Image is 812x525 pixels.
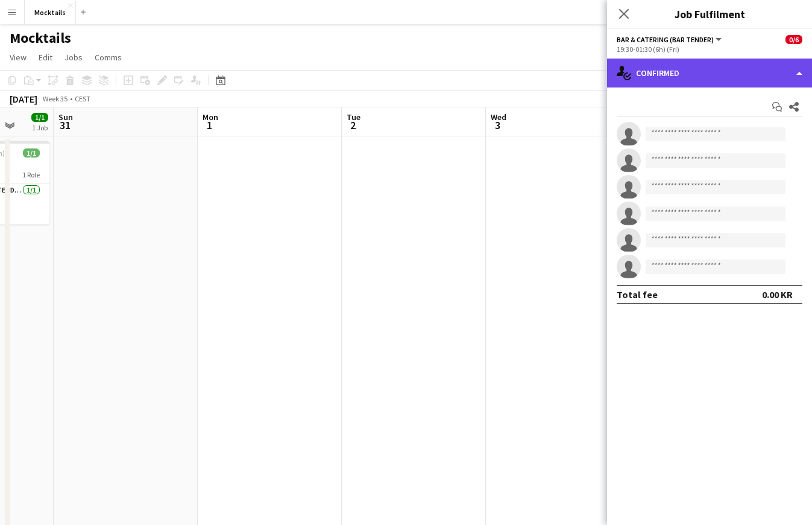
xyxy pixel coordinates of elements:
[10,29,71,47] h1: Mocktails
[40,94,70,103] span: Week 35
[95,52,122,63] span: Comms
[347,112,360,122] span: Tue
[58,112,73,122] span: Sun
[617,45,802,54] div: 19:30-01:30 (6h) (Fri)
[10,52,27,63] span: View
[31,113,48,122] span: 1/1
[34,49,57,65] a: Edit
[5,49,31,65] a: View
[345,118,360,132] span: 2
[39,52,52,63] span: Edit
[22,170,40,179] span: 1 Role
[32,123,48,132] div: 1 Job
[75,94,90,103] div: CEST
[489,118,506,132] span: 3
[203,112,218,122] span: Mon
[65,52,83,63] span: Jobs
[201,118,218,132] span: 1
[25,1,76,24] button: Mocktails
[785,35,802,44] span: 0/6
[617,35,723,44] button: Bar & Catering (Bar Tender)
[607,59,812,87] div: Confirmed
[60,49,87,65] a: Jobs
[491,112,506,122] span: Wed
[10,93,37,105] div: [DATE]
[90,49,127,65] a: Comms
[607,6,812,22] h3: Job Fulfilment
[617,35,714,44] span: Bar & Catering (Bar Tender)
[617,288,658,301] div: Total fee
[762,288,793,301] div: 0.00 KR
[23,148,40,157] span: 1/1
[57,118,73,132] span: 31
